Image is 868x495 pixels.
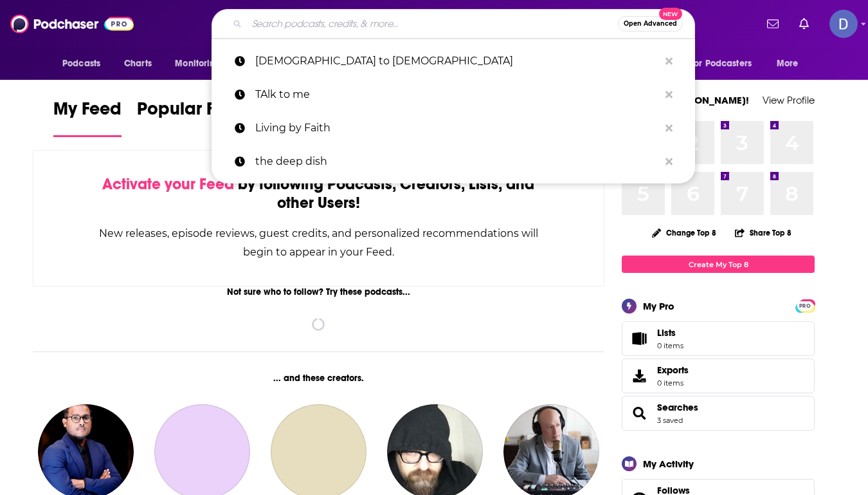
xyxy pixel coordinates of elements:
span: Exports [626,367,652,385]
a: Show notifications dropdown [762,13,784,35]
span: Lists [626,330,652,348]
div: My Activity [643,458,694,470]
span: My Feed [53,98,122,127]
div: Search podcasts, credits, & more... [212,9,695,39]
a: [DEMOGRAPHIC_DATA] to [DEMOGRAPHIC_DATA] [212,44,695,78]
div: by following Podcasts, Creators, Lists, and other Users! [98,175,539,212]
button: Show profile menu [829,10,858,38]
span: Podcasts [62,55,100,73]
a: Create My Top 8 [622,256,815,273]
p: the deep dish [255,145,659,178]
div: My Pro [643,300,674,312]
span: Logged in as dianawurster [829,10,858,38]
span: Exports [657,364,689,376]
a: Living by Faith [212,111,695,145]
span: Monitoring [175,55,221,73]
div: New releases, episode reviews, guest credits, and personalized recommendations will begin to appe... [98,224,539,261]
span: Searches [622,396,815,431]
span: New [659,8,682,20]
span: 0 items [657,378,689,388]
a: 3 saved [657,416,683,425]
a: TAlk to me [212,78,695,111]
span: Popular Feed [137,98,246,127]
img: User Profile [829,10,858,38]
button: open menu [53,51,117,76]
a: Lists [622,321,815,356]
a: Exports [622,359,815,393]
div: Not sure who to follow? Try these podcasts... [33,286,604,297]
button: open menu [166,51,237,76]
button: Open AdvancedNew [618,16,683,32]
button: Share Top 8 [734,220,792,245]
span: Activate your Feed [102,174,234,194]
span: Charts [124,55,152,73]
a: Popular Feed [137,98,246,137]
span: PRO [797,301,813,311]
span: Open Advanced [624,21,677,27]
button: open menu [682,51,770,76]
a: Show notifications dropdown [794,13,814,35]
a: PRO [797,301,813,310]
a: Charts [116,51,159,76]
a: My Feed [53,98,122,137]
img: Podchaser - Follow, Share and Rate Podcasts [10,12,134,36]
span: Lists [657,327,676,339]
div: ... and these creators. [33,373,604,384]
span: More [777,55,799,73]
a: the deep dish [212,145,695,178]
p: TAlk to me [255,78,659,111]
input: Search podcasts, credits, & more... [247,14,618,34]
span: Lists [657,327,683,339]
p: Living by Faith [255,111,659,145]
span: 0 items [657,341,683,350]
a: Searches [626,404,652,422]
button: Change Top 8 [644,225,724,241]
p: pastor to pastor [255,44,659,78]
span: For Podcasters [690,55,752,73]
a: View Profile [763,94,815,106]
a: Searches [657,402,698,413]
button: open menu [768,51,815,76]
